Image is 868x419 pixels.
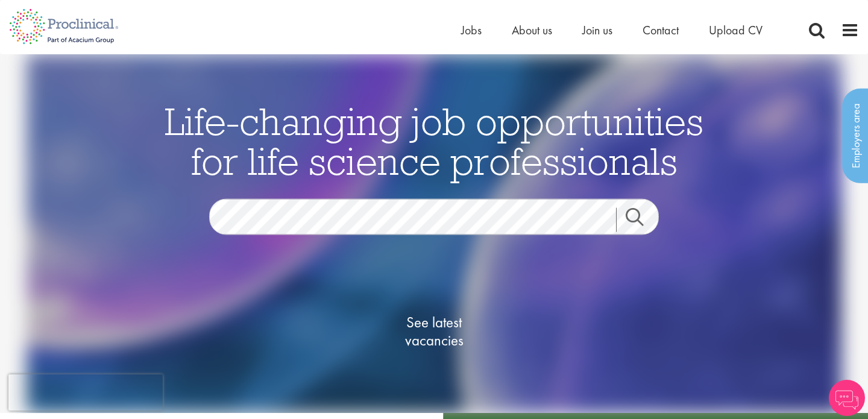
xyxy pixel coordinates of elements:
[582,22,612,38] a: Join us
[374,313,494,350] span: See latest vacancies
[616,208,668,232] a: Job search submit button
[643,22,679,38] a: Contact
[165,97,703,185] span: Life-changing job opportunities for life science professionals
[512,22,552,38] a: About us
[709,22,763,38] a: Upload CV
[374,265,494,398] a: See latestvacancies
[461,22,482,38] a: Jobs
[829,380,865,416] img: Chatbot
[8,374,163,411] iframe: reCAPTCHA
[27,54,841,413] img: candidate home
